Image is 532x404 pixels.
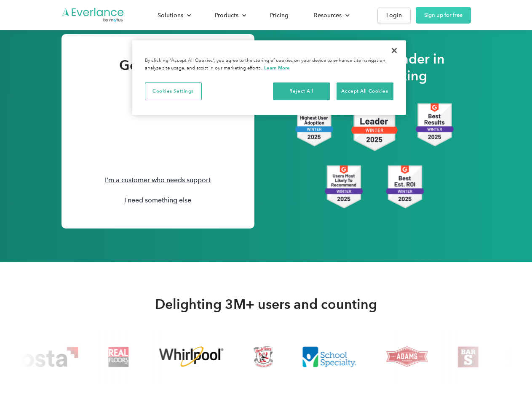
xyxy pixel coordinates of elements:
div: Products [206,8,253,23]
button: Reject All [273,82,330,100]
div: Solutions [149,8,198,23]
div: Cookie banner [132,40,406,115]
button: Accept All Cookies [337,82,393,100]
a: I'm a customer who needs support [105,176,211,184]
h2: Delighting 3M+ users and counting [155,296,377,313]
a: Sign up for free [416,7,471,24]
a: More information about your privacy, opens in a new tab [264,65,290,71]
a: Go to homepage [61,7,125,23]
div: Resources [314,10,342,21]
div: By clicking “Accept All Cookies”, you agree to the storing of cookies on your device to enhance s... [145,57,393,72]
div: Pricing [270,10,289,21]
a: Pricing [262,8,297,23]
div: Login [386,10,402,21]
button: Close [385,41,404,60]
div: Resources [305,8,356,23]
button: Cookies Settings [145,82,202,100]
a: Login [377,8,411,23]
div: Products [215,10,238,21]
a: I need something else [124,196,191,204]
div: Privacy [132,40,406,115]
div: Solutions [158,10,183,21]
h2: Get in touch [119,57,196,74]
iframe: Form 0 [75,82,241,157]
